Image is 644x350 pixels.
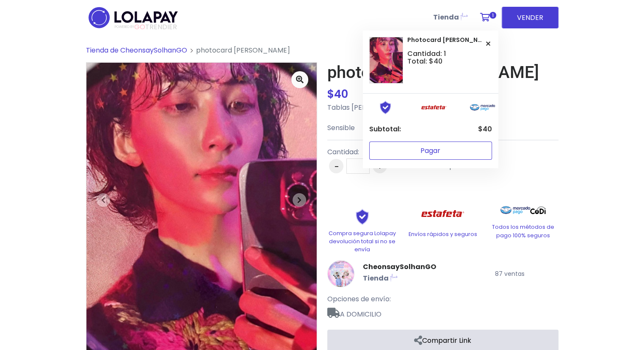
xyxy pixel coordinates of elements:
img: Estafeta Logo [415,100,453,114]
button: Pagar [369,142,492,160]
span: 474 [395,161,409,171]
small: 87 ventas [495,269,525,278]
button: Quitar del carrito [484,37,492,51]
p: Envíos rápidos y seguros [408,230,478,238]
img: Lolapay Plus [389,272,399,282]
b: Tienda [363,274,389,283]
p: Compra segura Lolapay devolución total si no se envía [327,229,398,254]
span: 1 [489,12,496,19]
b: Tienda [433,12,459,22]
p: Tablas [PERSON_NAME] 20*30 cm Sensible [327,103,558,133]
img: logo [86,4,180,31]
a: CheonsaySolhanGO [363,262,436,272]
img: Mercado Pago Logo [500,202,531,219]
a: 1 [476,5,498,30]
a: Tienda de CheonsaySolhanGO [86,45,187,55]
img: Estafeta Logo [415,202,471,226]
nav: breadcrumb [86,45,558,62]
button: - [329,159,343,173]
a: photocard [PERSON_NAME] [369,37,492,43]
p: Cantidad: [327,147,478,157]
h1: photocard [PERSON_NAME] [327,62,558,83]
img: Shield [341,208,384,225]
span: photocard [PERSON_NAME] [407,37,482,43]
img: Lolapay Plus [459,11,469,21]
img: Mercado Pago Logo [463,100,502,114]
span: GO [134,22,145,32]
img: small_1717722396764.jpeg [369,37,403,83]
span: Cantidad: 1 Total: $40 [407,50,446,65]
p: Todos los métodos de pago 100% seguros [488,223,558,239]
img: Codi Logo [530,202,546,219]
span: A DOMICILIO [327,304,558,319]
img: Shield [366,100,405,114]
span: Opciones de envío: [327,294,391,304]
img: CheonsaySolhanGO [327,260,354,287]
span: TRENDIER [115,23,177,31]
span: photocard [PERSON_NAME] [196,45,290,55]
div: $ [327,86,558,103]
span: POWERED BY [115,25,134,29]
strong: Subtotal: [369,125,401,133]
span: 40 [334,86,348,102]
a: VENDER [502,7,558,28]
span: $40 [478,124,492,134]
